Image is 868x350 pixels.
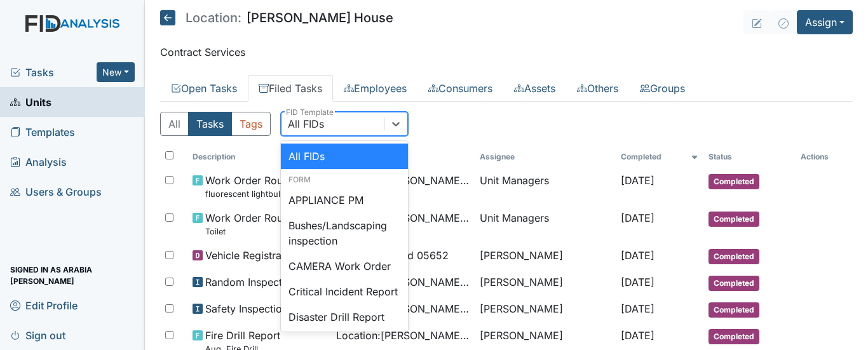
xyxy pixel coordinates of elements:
[10,92,51,112] span: Units
[709,174,759,189] span: Completed
[566,75,629,102] a: Others
[187,146,331,168] th: Toggle SortBy
[10,182,102,201] span: Users & Groups
[709,249,759,264] span: Completed
[333,75,417,102] a: Employees
[281,253,408,279] div: CAMERA Work Order
[186,11,241,24] span: Location:
[503,75,566,102] a: Assets
[417,75,503,102] a: Consumers
[205,301,288,316] span: Safety Inspection
[281,144,408,169] div: All FIDs
[205,173,300,200] span: Work Order Routine fluorescent lightbulb
[10,266,135,285] span: Signed in as Arabia [PERSON_NAME]
[621,212,654,224] span: [DATE]
[205,210,300,238] span: Work Order Routine Toilet
[231,112,271,136] button: Tags
[205,248,299,263] span: Vehicle Registration
[336,328,470,343] span: Location : [PERSON_NAME] House
[10,122,75,142] span: Templates
[160,44,853,60] p: Contract Services
[797,10,853,34] button: Assign
[10,325,65,345] span: Sign out
[10,152,67,172] span: Analysis
[281,213,408,253] div: Bushes/Landscaping inspection
[160,112,189,136] button: All
[621,302,654,315] span: [DATE]
[160,10,393,25] h5: [PERSON_NAME] House
[10,295,78,315] span: Edit Profile
[709,302,759,318] span: Completed
[281,304,408,330] div: Disaster Drill Report
[205,225,300,238] small: Toilet
[703,146,796,168] th: Toggle SortBy
[621,174,654,187] span: [DATE]
[188,112,232,136] button: Tasks
[160,75,248,102] a: Open Tasks
[621,249,654,262] span: [DATE]
[205,188,300,200] small: fluorescent lightbulb
[709,212,759,227] span: Completed
[475,205,615,243] td: Unit Managers
[629,75,696,102] a: Groups
[475,146,615,168] th: Assignee
[621,329,654,342] span: [DATE]
[475,168,615,205] td: Unit Managers
[165,151,173,159] input: Toggle All Rows Selected
[248,75,333,102] a: Filed Tasks
[281,174,408,185] div: Form
[288,116,324,131] div: All FIDs
[281,279,408,304] div: Critical Incident Report
[475,296,615,323] td: [PERSON_NAME]
[97,62,135,82] button: New
[205,274,326,290] span: Random Inspection for AM
[709,276,759,291] span: Completed
[616,146,704,168] th: Toggle SortBy
[475,243,615,269] td: [PERSON_NAME]
[621,276,654,288] span: [DATE]
[10,65,97,80] a: Tasks
[160,112,271,136] div: Type filter
[709,329,759,344] span: Completed
[796,146,853,168] th: Actions
[475,269,615,296] td: [PERSON_NAME]
[281,187,408,213] div: APPLIANCE PM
